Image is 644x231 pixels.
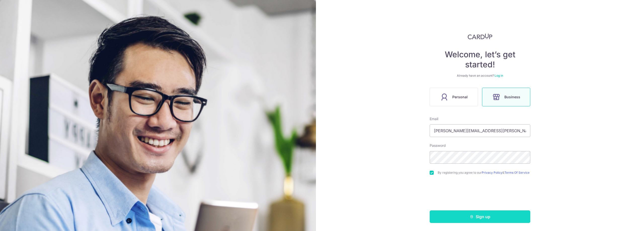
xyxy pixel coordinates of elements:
label: Email [430,116,438,121]
div: Already have an account? [430,74,530,78]
a: Terms Of Service [504,171,530,174]
label: Password [430,143,446,148]
iframe: reCAPTCHA [442,185,518,204]
label: By registering you agree to our & [438,171,530,175]
input: Enter your Email [430,124,530,137]
h4: Welcome, let’s get started! [430,50,530,70]
span: Business [504,94,520,100]
a: Log in [495,74,503,77]
a: Privacy Policy [482,171,502,174]
img: CardUp Logo [468,33,492,39]
span: Personal [452,94,468,100]
button: Sign up [430,210,530,223]
a: Business [480,88,532,106]
a: Personal [428,88,480,106]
